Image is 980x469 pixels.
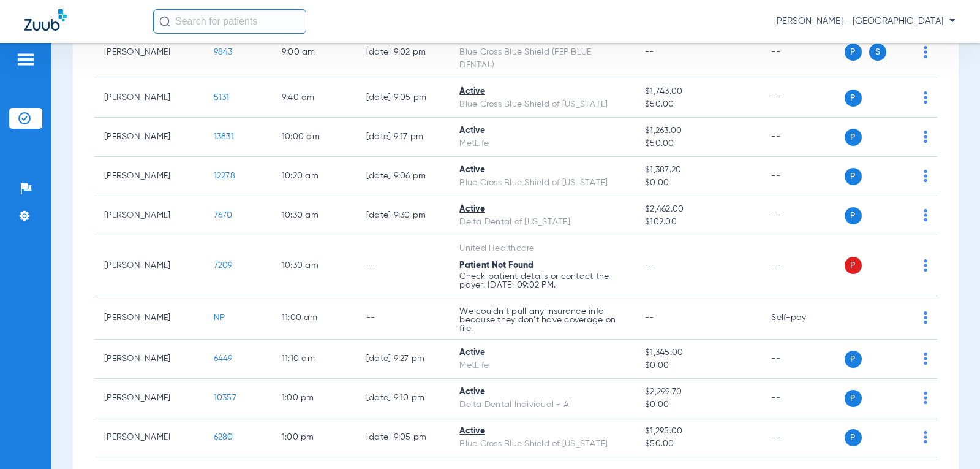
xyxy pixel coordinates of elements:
span: 6449 [214,354,233,363]
td: [DATE] 9:05 PM [356,78,450,118]
td: [PERSON_NAME] [94,418,204,457]
img: group-dot-blue.svg [924,46,927,58]
div: MetLife [459,359,625,372]
span: P [845,207,862,224]
span: $102.00 [645,216,752,229]
td: [PERSON_NAME] [94,196,204,235]
span: NP [214,313,225,322]
td: 10:30 AM [272,196,356,235]
span: 10357 [214,394,236,402]
img: Zuub Logo [24,9,67,31]
span: 9843 [214,48,233,56]
td: 1:00 PM [272,418,356,457]
td: [DATE] 9:27 PM [356,340,450,379]
td: [PERSON_NAME] [94,379,204,418]
td: -- [761,157,844,196]
td: 9:00 AM [272,26,356,78]
img: group-dot-blue.svg [924,431,927,443]
img: group-dot-blue.svg [924,392,927,404]
td: -- [761,196,844,235]
input: Search for patients [153,9,306,34]
span: $1,295.00 [645,425,752,438]
span: $0.00 [645,359,752,372]
img: group-dot-blue.svg [924,170,927,182]
td: [DATE] 9:10 PM [356,379,450,418]
span: P [845,390,862,407]
td: [PERSON_NAME] [94,296,204,340]
span: $1,345.00 [645,346,752,359]
span: -- [645,48,654,56]
p: Check patient details or contact the payer. [DATE] 09:02 PM. [459,272,625,289]
span: $1,387.20 [645,164,752,177]
img: Search Icon [159,16,170,27]
div: Active [459,425,625,438]
span: $0.00 [645,177,752,189]
span: P [845,129,862,146]
img: group-dot-blue.svg [924,311,927,324]
td: [PERSON_NAME] [94,118,204,157]
td: -- [761,78,844,118]
div: Delta Dental Individual - AI [459,398,625,411]
div: MetLife [459,137,625,150]
td: 1:00 PM [272,379,356,418]
td: [DATE] 9:30 PM [356,196,450,235]
span: P [845,351,862,368]
td: 11:10 AM [272,340,356,379]
span: [PERSON_NAME] - [GEOGRAPHIC_DATA] [774,15,956,28]
td: -- [761,418,844,457]
td: [DATE] 9:17 PM [356,118,450,157]
span: P [845,257,862,274]
span: P [845,168,862,185]
td: [PERSON_NAME] [94,26,204,78]
td: Self-pay [761,296,844,340]
div: United Healthcare [459,242,625,255]
td: 10:00 AM [272,118,356,157]
span: -- [645,261,654,270]
div: Active [459,85,625,98]
td: -- [761,118,844,157]
span: $2,299.70 [645,386,752,398]
span: 7670 [214,211,233,219]
td: -- [356,235,450,296]
span: $50.00 [645,98,752,111]
td: [DATE] 9:02 PM [356,26,450,78]
span: 5131 [214,93,230,102]
span: $1,263.00 [645,124,752,137]
td: -- [761,340,844,379]
span: 12278 [214,172,235,180]
div: Delta Dental of [US_STATE] [459,216,625,229]
div: Active [459,124,625,137]
span: 7209 [214,261,233,270]
td: -- [761,379,844,418]
div: Active [459,386,625,398]
div: Blue Cross Blue Shield of [US_STATE] [459,177,625,189]
span: 6280 [214,433,233,441]
div: Blue Cross Blue Shield of [US_STATE] [459,438,625,451]
td: -- [356,296,450,340]
td: 10:30 AM [272,235,356,296]
img: group-dot-blue.svg [924,131,927,143]
td: [DATE] 9:06 PM [356,157,450,196]
span: S [869,44,886,61]
td: -- [761,235,844,296]
td: [PERSON_NAME] [94,157,204,196]
img: group-dot-blue.svg [924,209,927,221]
td: 11:00 AM [272,296,356,340]
div: Blue Cross Blue Shield of [US_STATE] [459,98,625,111]
span: $2,462.00 [645,203,752,216]
div: Active [459,203,625,216]
td: [PERSON_NAME] [94,78,204,118]
td: 10:20 AM [272,157,356,196]
span: P [845,44,862,61]
td: [PERSON_NAME] [94,235,204,296]
img: group-dot-blue.svg [924,353,927,365]
td: -- [761,26,844,78]
span: -- [645,313,654,322]
div: Active [459,164,625,177]
span: $50.00 [645,438,752,451]
td: 9:40 AM [272,78,356,118]
span: $1,743.00 [645,85,752,98]
span: $0.00 [645,398,752,411]
img: hamburger-icon [16,52,36,67]
td: [PERSON_NAME] [94,340,204,379]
